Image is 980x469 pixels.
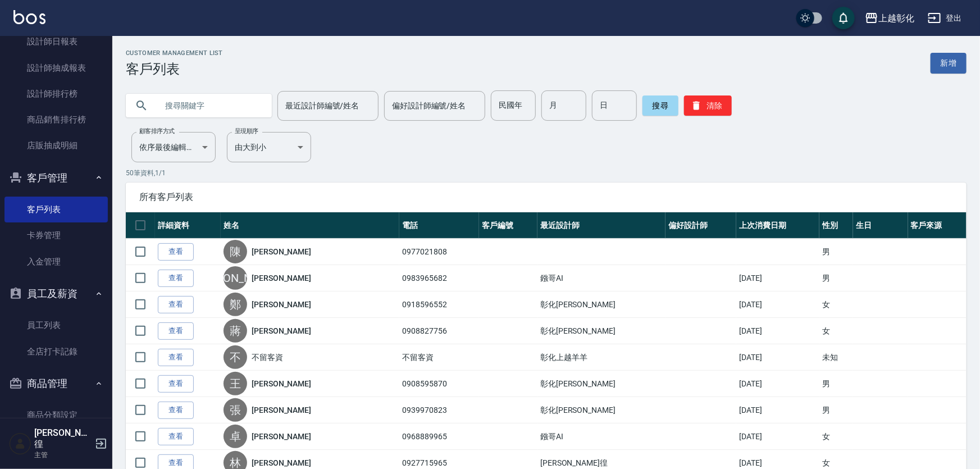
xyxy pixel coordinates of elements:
[126,49,223,57] h2: Customer Management List
[252,431,311,442] a: [PERSON_NAME]
[666,212,736,239] th: 偏好設計師
[832,7,855,29] button: save
[736,424,819,450] td: [DATE]
[923,8,967,29] button: 登出
[819,424,853,450] td: 女
[819,239,853,265] td: 男
[736,292,819,318] td: [DATE]
[819,344,853,371] td: 未知
[4,312,108,338] a: 員工列表
[224,240,247,263] div: 陳
[4,279,108,308] button: 員工及薪資
[4,339,108,365] a: 全店打卡記錄
[642,95,678,116] button: 搜尋
[126,61,223,77] h3: 客戶列表
[131,132,216,162] div: 依序最後編輯時間
[252,325,311,336] a: [PERSON_NAME]
[158,402,194,419] a: 查看
[399,239,479,265] td: 0977021808
[224,372,247,395] div: 王
[158,375,194,393] a: 查看
[139,192,953,203] span: 所有客戶列表
[157,90,263,121] input: 搜尋關鍵字
[736,397,819,424] td: [DATE]
[537,265,666,292] td: 鏹哥AI
[224,345,247,369] div: 不
[537,292,666,318] td: 彰化[PERSON_NAME]
[252,272,311,284] a: [PERSON_NAME]
[34,450,92,460] p: 主管
[736,212,819,239] th: 上次消費日期
[252,299,311,310] a: [PERSON_NAME]
[4,402,108,428] a: 商品分類設定
[252,404,311,416] a: [PERSON_NAME]
[399,371,479,397] td: 0908595870
[9,432,31,455] img: Person
[227,132,311,162] div: 由大到小
[736,318,819,344] td: [DATE]
[819,212,853,239] th: 性別
[4,133,108,158] a: 店販抽成明細
[399,397,479,424] td: 0939970823
[819,292,853,318] td: 女
[235,127,258,135] label: 呈現順序
[931,53,967,74] a: 新增
[399,318,479,344] td: 0908827756
[224,319,247,343] div: 蔣
[736,344,819,371] td: [DATE]
[736,371,819,397] td: [DATE]
[819,265,853,292] td: 男
[399,424,479,450] td: 0968889965
[860,7,919,30] button: 上越彰化
[537,318,666,344] td: 彰化[PERSON_NAME]
[158,428,194,445] a: 查看
[399,344,479,371] td: 不留客資
[537,344,666,371] td: 彰化上越羊羊
[4,107,108,133] a: 商品銷售排行榜
[4,249,108,275] a: 入金管理
[158,270,194,287] a: 查看
[399,212,479,239] th: 電話
[252,378,311,389] a: [PERSON_NAME]
[479,212,537,239] th: 客戶編號
[4,163,108,193] button: 客戶管理
[13,10,45,24] img: Logo
[224,425,247,448] div: 卓
[224,293,247,316] div: 鄭
[252,246,311,257] a: [PERSON_NAME]
[34,427,92,450] h5: [PERSON_NAME]徨
[537,212,666,239] th: 最近設計師
[908,212,967,239] th: 客戶來源
[4,222,108,248] a: 卡券管理
[684,95,732,116] button: 清除
[158,349,194,366] a: 查看
[537,424,666,450] td: 鏹哥AI
[252,457,311,468] a: [PERSON_NAME]
[158,296,194,313] a: 查看
[399,265,479,292] td: 0983965682
[537,397,666,424] td: 彰化[PERSON_NAME]
[4,81,108,107] a: 設計師排行榜
[4,55,108,81] a: 設計師抽成報表
[736,265,819,292] td: [DATE]
[158,322,194,340] a: 查看
[158,243,194,261] a: 查看
[819,397,853,424] td: 男
[4,197,108,222] a: 客戶列表
[537,371,666,397] td: 彰化[PERSON_NAME]
[853,212,908,239] th: 生日
[819,371,853,397] td: 男
[126,168,967,178] p: 50 筆資料, 1 / 1
[155,212,221,239] th: 詳細資料
[252,352,283,363] a: 不留客資
[4,29,108,54] a: 設計師日報表
[399,292,479,318] td: 0918596552
[139,127,175,135] label: 顧客排序方式
[4,369,108,398] button: 商品管理
[819,318,853,344] td: 女
[224,266,247,290] div: [PERSON_NAME]
[878,11,914,25] div: 上越彰化
[221,212,399,239] th: 姓名
[224,398,247,422] div: 張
